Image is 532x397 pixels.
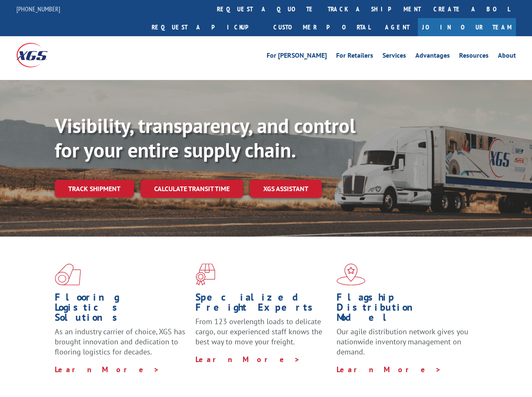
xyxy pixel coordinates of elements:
[415,52,450,61] a: Advantages
[55,292,189,327] h1: Flooring Logistics Solutions
[377,18,418,36] a: Agent
[418,18,516,36] a: Join Our Team
[55,112,356,163] b: Visibility, transparency, and control for your entire supply chain.
[337,327,468,357] span: Our agile distribution network gives you nationwide inventory management on demand.
[55,327,185,357] span: As an industry carrier of choice, XGS has brought innovation and dedication to flooring logistics...
[145,18,267,36] a: Request a pickup
[16,5,60,13] a: [PHONE_NUMBER]
[336,52,373,61] a: For Retailers
[382,52,406,61] a: Services
[267,18,377,36] a: Customer Portal
[337,365,441,374] a: Learn More >
[55,180,134,197] a: Track shipment
[337,292,471,327] h1: Flagship Distribution Model
[55,264,81,285] img: xgs-icon-total-supply-chain-intelligence-red
[498,52,516,61] a: About
[267,52,327,61] a: For [PERSON_NAME]
[459,52,489,61] a: Resources
[195,317,330,354] p: From 123 overlength loads to delicate cargo, our experienced staff knows the best way to move you...
[195,264,215,285] img: xgs-icon-focused-on-flooring-red
[195,354,300,364] a: Learn More >
[250,180,322,198] a: XGS ASSISTANT
[141,180,243,198] a: Calculate transit time
[55,365,160,374] a: Learn More >
[195,292,330,317] h1: Specialized Freight Experts
[337,264,366,285] img: xgs-icon-flagship-distribution-model-red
